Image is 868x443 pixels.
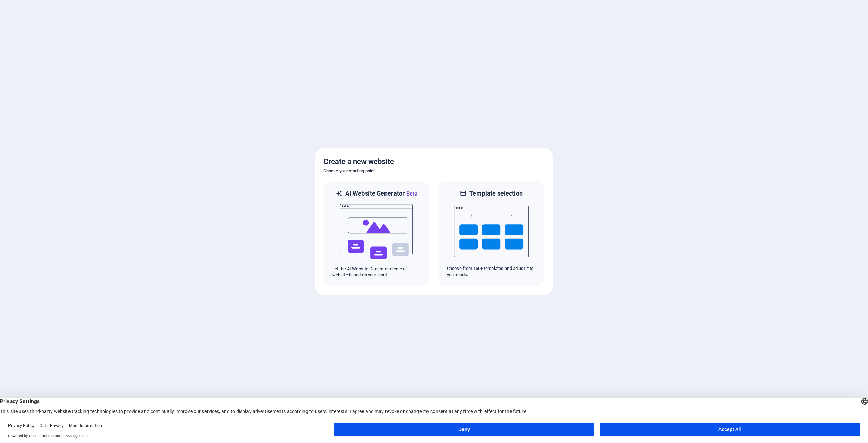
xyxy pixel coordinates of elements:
[447,265,536,278] p: Choose from 150+ templates and adjust it to you needs.
[323,167,545,175] h6: Choose your starting point
[405,190,418,197] span: Beta
[332,266,421,278] p: Let the AI Website Generator create a website based on your input.
[438,181,545,287] div: Template selectionChoose from 150+ templates and adjust it to you needs.
[323,181,430,287] div: AI Website GeneratorBetaaiLet the AI Website Generator create a website based on your input.
[345,189,417,198] h6: AI Website Generator
[339,198,414,266] img: ai
[323,156,545,167] h5: Create a new website
[469,189,522,198] h6: Template selection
